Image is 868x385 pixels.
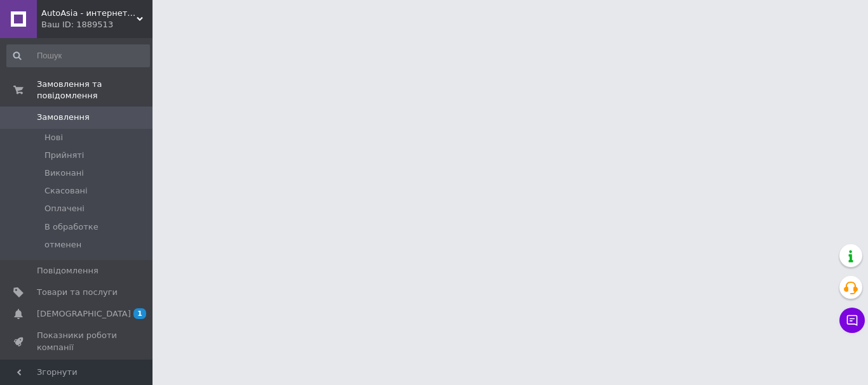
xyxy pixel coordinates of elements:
span: Прийняті [44,150,84,161]
span: Показники роботи компанії [37,330,118,353]
span: Виконані [44,167,84,179]
span: отменен [44,239,81,251]
div: Ваш ID: 1889513 [41,19,153,30]
span: Оплачені [44,203,85,214]
span: Товари та послуги [37,287,118,298]
span: Замовлення та повідомлення [37,79,153,101]
span: Нові [44,132,63,143]
span: Замовлення [37,112,90,123]
span: 1 [133,308,146,319]
input: Пошук [6,44,150,67]
button: Чат з покупцем [839,308,865,333]
span: В обработке [44,221,98,233]
span: Повідомлення [37,265,98,277]
span: Скасовані [44,185,88,197]
span: [DEMOGRAPHIC_DATA] [37,308,131,320]
span: AutoAsia - интернет магазин запчастей к китайским автомобилям [41,8,137,19]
